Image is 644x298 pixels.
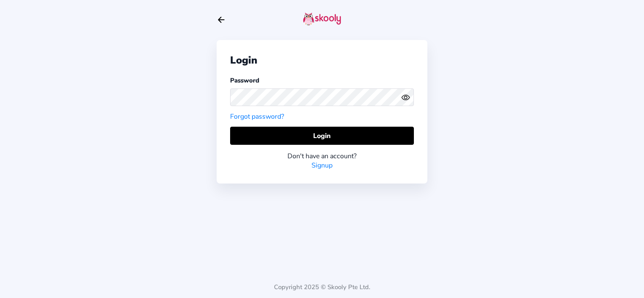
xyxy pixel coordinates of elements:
button: arrow back outline [217,15,226,24]
div: Don't have an account? [230,152,414,161]
button: eye outlineeye off outline [401,93,414,102]
button: Login [230,127,414,145]
a: Signup [311,161,333,170]
ion-icon: eye outline [401,93,410,102]
img: skooly-logo.png [303,12,341,26]
label: Password [230,76,259,85]
div: Login [230,53,414,67]
a: Forgot password? [230,112,284,121]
